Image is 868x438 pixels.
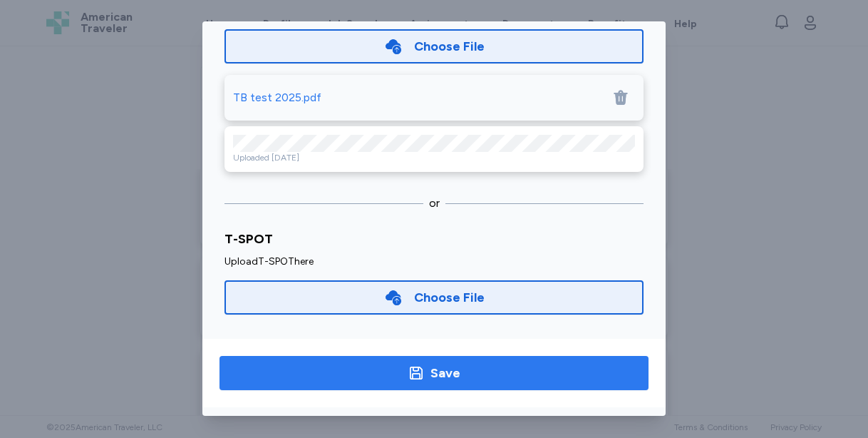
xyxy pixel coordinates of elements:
[233,89,321,106] div: TB test 2025.pdf
[224,229,644,249] div: T-SPOT
[233,152,635,163] div: Uploaded [DATE]
[414,36,485,56] div: Choose File
[224,255,644,269] div: Upload T-SPOT here
[414,287,485,307] div: Choose File
[430,363,460,383] div: Save
[429,195,440,212] div: or
[219,356,649,390] button: Save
